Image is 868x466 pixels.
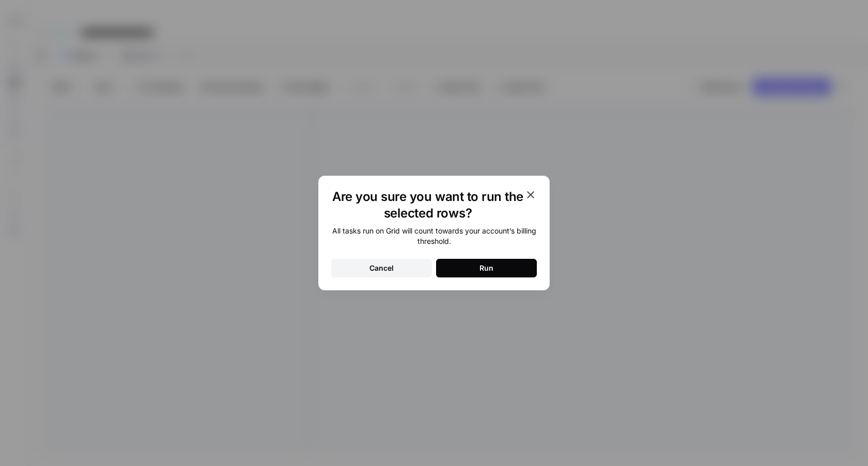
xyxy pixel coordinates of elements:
[331,189,524,222] h1: Are you sure you want to run the selected rows?
[436,259,537,277] button: Run
[331,259,432,277] button: Cancel
[479,263,493,273] div: Run
[331,226,537,246] div: All tasks run on Grid will count towards your account’s billing threshold.
[369,263,394,273] div: Cancel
